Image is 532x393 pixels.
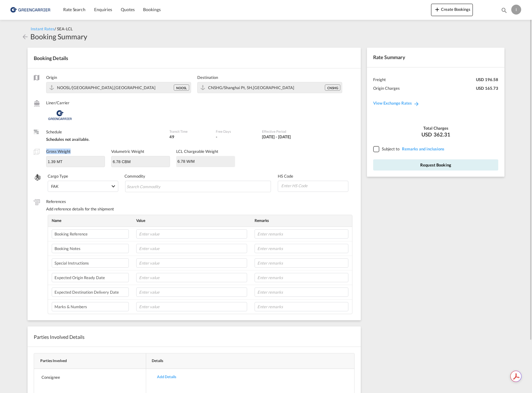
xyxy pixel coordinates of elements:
[400,146,444,151] span: REMARKSINCLUSIONS
[501,7,508,16] div: icon-magnify
[152,370,181,384] div: Add Details
[367,48,504,67] div: Rate Summary
[46,107,74,123] img: Greencarrier Consolidators
[136,273,247,282] input: Enter value
[46,136,163,142] div: Schedules not available.
[21,32,30,41] div: icon-arrow-left
[373,77,386,82] div: Freight
[413,101,420,107] md-icon: icon-arrow-right
[373,159,498,171] button: Request Booking
[176,149,218,154] label: LCL Chargeable Weight
[127,182,183,192] input: Search Commodity
[216,134,217,140] div: -
[216,129,256,134] label: Free Days
[511,5,521,15] div: I
[476,85,498,91] div: USD 165.73
[63,7,85,12] span: Rate Search
[262,129,317,134] label: Effective Period
[434,6,441,13] md-icon: icon-plus 400-fg
[46,100,163,106] label: Liner/Carrier
[124,173,272,179] label: Commodity
[34,100,40,106] md-icon: /assets/icons/custom/liner-aaa8ad.svg
[48,173,118,179] label: Cargo Type
[133,215,251,227] th: Value
[136,244,247,253] input: Enter value
[46,75,191,80] label: Origin
[373,85,400,91] div: Origin Charges
[94,7,112,12] span: Enquiries
[325,84,340,91] div: CNSHG
[46,199,355,204] label: References
[40,358,143,364] div: Parties Involved
[251,215,352,227] th: Remarks
[476,77,498,82] div: USD 196.58
[136,287,247,297] input: Enter value
[46,129,163,135] label: Schedule
[373,125,498,131] div: Total Charges
[55,26,73,31] span: / SEA-LCL
[111,149,144,154] label: Volumetric Weight
[501,7,508,14] md-icon: icon-magnify
[278,173,348,179] label: HS Code
[52,258,129,268] input: Enter label
[34,55,68,61] span: Booking Details
[373,131,498,138] div: USD
[262,134,291,140] div: 01 Aug 2025 - 31 Aug 2025
[255,244,348,253] input: Enter remarks
[255,287,348,297] input: Enter remarks
[21,33,29,41] md-icon: icon-arrow-left
[46,107,163,123] div: Greencarrier Consolidators
[57,85,155,90] span: NOOSL/Oslo,Europe
[174,84,189,91] div: NOOSL
[52,229,129,239] input: Enter label
[46,206,355,212] div: Add reference details for the shipment
[51,184,59,189] div: FAK
[255,229,348,239] input: Enter remarks
[434,131,450,138] span: 362.31
[149,358,347,364] div: Details
[48,215,133,227] th: Name
[281,181,348,190] input: Enter HS Code
[143,7,160,12] span: Bookings
[121,7,134,12] span: Quotes
[169,129,209,134] label: Transit Time
[255,273,348,282] input: Enter remarks
[136,229,247,239] input: Enter value
[52,244,129,253] input: Enter label
[208,85,294,90] span: CNSHG/Shanghai Pt, SH,Asia Pacific
[197,75,342,80] label: Destination
[52,287,129,297] input: Enter label
[367,94,426,112] a: View Exchange Rates
[255,258,348,268] input: Enter remarks
[9,3,51,17] img: e39c37208afe11efa9cb1d7a6ea7d6f5.png
[34,334,85,340] span: Parties Involved Details
[30,32,87,41] div: Booking Summary
[48,181,118,192] md-select: Select Cargo type: FAK
[136,302,247,311] input: Enter value
[34,369,146,389] td: Consignee
[52,302,129,311] input: Enter label
[46,149,71,154] label: Gross Weight
[31,26,55,31] span: Instant Rates
[52,273,129,282] input: Enter label
[255,302,348,311] input: Enter remarks
[125,181,271,192] md-chips-wrap: Chips container with autocompletion. Enter the text area, type text to search, and then use the u...
[382,146,399,151] span: Subject to
[169,134,209,140] div: 49
[136,258,247,268] input: Enter value
[431,4,473,16] button: icon-plus 400-fgCreate Bookings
